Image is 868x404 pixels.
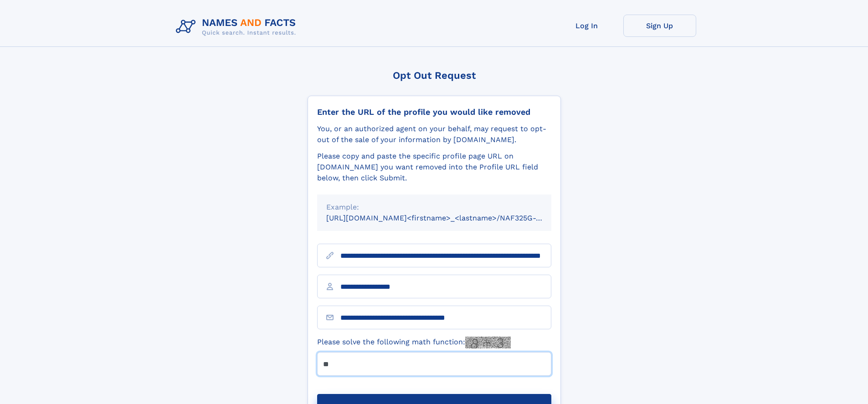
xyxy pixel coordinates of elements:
[317,123,551,145] div: You, or an authorized agent on your behalf, may request to opt-out of the sale of your informatio...
[317,107,551,117] div: Enter the URL of the profile you would like removed
[550,15,623,37] a: Log In
[317,151,551,184] div: Please copy and paste the specific profile page URL on [DOMAIN_NAME] you want removed into the Pr...
[317,337,511,348] label: Please solve the following math function:
[326,202,542,213] div: Example:
[623,15,696,37] a: Sign Up
[326,214,569,222] small: [URL][DOMAIN_NAME]<firstname>_<lastname>/NAF325G-xxxxxxxx
[172,15,303,39] img: Logo Names and Facts
[308,70,561,81] div: Opt Out Request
